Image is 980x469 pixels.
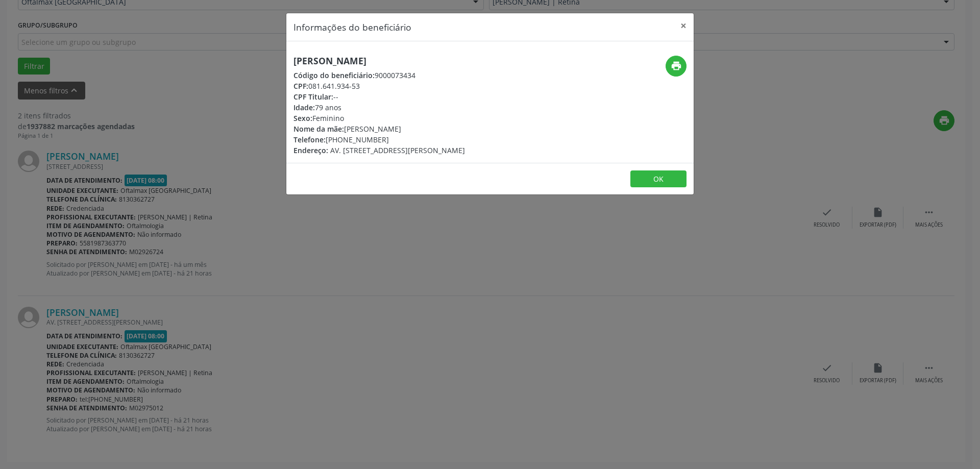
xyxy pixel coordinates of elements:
[293,91,465,102] div: --
[293,135,326,144] span: Telefone:
[293,124,465,134] div: [PERSON_NAME]
[293,145,328,155] span: Endereço:
[673,13,694,38] button: Close
[293,134,465,145] div: [PHONE_NUMBER]
[293,102,465,113] div: 79 anos
[630,170,687,188] button: OK
[293,20,411,34] h5: Informações do beneficiário
[293,113,465,124] div: Feminino
[671,60,682,71] i: print
[293,113,312,123] span: Sexo:
[293,124,344,134] span: Nome da mãe:
[293,56,465,66] h5: [PERSON_NAME]
[666,56,687,77] button: print
[293,81,465,91] div: 081.641.934-53
[293,70,465,81] div: 9000073434
[330,145,465,155] span: AV. [STREET_ADDRESS][PERSON_NAME]
[293,81,308,91] span: CPF:
[293,92,333,102] span: CPF Titular:
[293,103,315,112] span: Idade:
[293,70,375,80] span: Código do beneficiário:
